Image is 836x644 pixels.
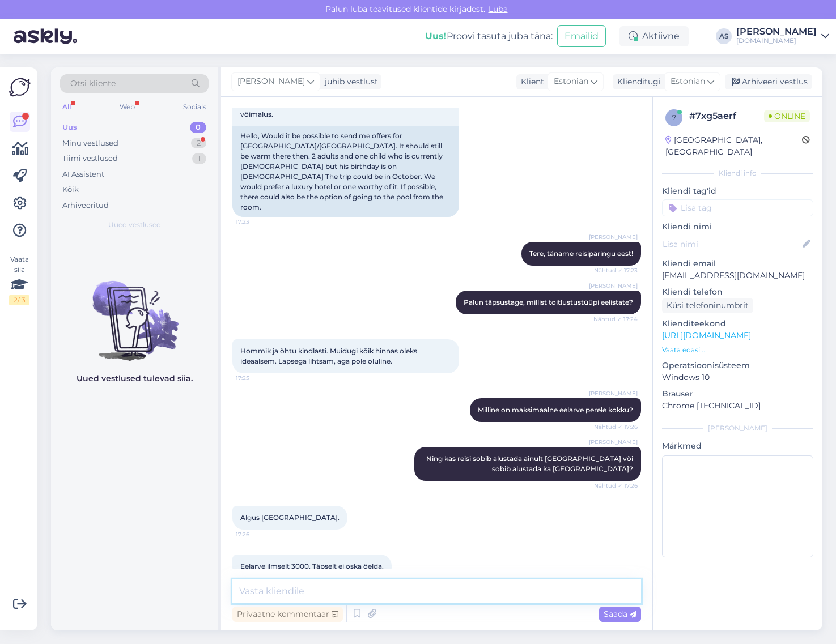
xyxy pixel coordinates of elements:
span: [PERSON_NAME] [589,233,638,241]
span: Palun täpsustage, millist toitlustustüüpi eelistate? [464,298,633,306]
div: Minu vestlused [62,138,118,149]
p: Kliendi nimi [662,221,813,233]
span: Uued vestlused [108,220,161,230]
p: Operatsioonisüsteem [662,360,813,372]
span: 17:23 [236,217,278,226]
a: [URL][DOMAIN_NAME] [662,330,751,340]
span: Algus [GEOGRAPHIC_DATA]. [240,513,340,522]
div: Kliendi info [662,168,813,178]
span: 7 [672,113,676,122]
span: 17:25 [236,374,278,382]
span: Nähtud ✓ 17:23 [594,266,638,275]
div: juhib vestlust [320,76,378,88]
div: Web [117,100,137,114]
div: Küsi telefoninumbrit [662,298,753,313]
p: [EMAIL_ADDRESS][DOMAIN_NAME] [662,270,813,282]
div: AI Assistent [62,169,104,180]
p: Windows 10 [662,372,813,383]
div: Tiimi vestlused [62,153,118,164]
div: [PERSON_NAME] [662,423,813,433]
div: Arhiveeritud [62,200,109,211]
p: Märkmed [662,440,813,452]
span: Estonian [554,75,588,88]
div: Uus [62,122,77,133]
span: [PERSON_NAME] [589,389,638,398]
p: Brauser [662,388,813,400]
p: Kliendi email [662,258,813,270]
img: No chats [51,261,218,362]
div: Privaatne kommentaar [232,607,343,622]
p: Uued vestlused tulevad siia. [77,373,193,385]
b: Uus! [425,31,447,41]
span: Otsi kliente [70,78,116,89]
div: Vaata siia [9,254,29,305]
div: Arhiveeri vestlus [725,74,812,89]
p: Chrome [TECHNICAL_ID] [662,400,813,412]
span: Luba [485,4,511,14]
div: 2 / 3 [9,295,29,305]
div: Aktiivne [619,26,689,46]
span: Estonian [671,75,705,88]
span: Saada [604,609,636,619]
div: [PERSON_NAME] [736,27,817,36]
a: [PERSON_NAME][DOMAIN_NAME] [736,27,829,45]
div: Kõik [62,184,79,195]
div: Socials [181,100,209,114]
input: Lisa tag [662,199,813,216]
div: # 7xg5aerf [689,109,764,123]
span: Milline on maksimaalne eelarve perele kokku? [478,406,633,414]
div: [GEOGRAPHIC_DATA], [GEOGRAPHIC_DATA] [665,134,802,158]
div: Proovi tasuta juba täna: [425,29,553,43]
div: Klient [516,76,544,88]
span: Hommik ja õhtu kindlasti. Muidugi kõik hinnas oleks ideaalsem. Lapsega lihtsam, aga pole oluline. [240,347,419,365]
div: [DOMAIN_NAME] [736,36,817,45]
span: Online [764,110,810,122]
img: Askly Logo [9,76,31,98]
span: Ning kas reisi sobib alustada ainult [GEOGRAPHIC_DATA] või sobib alustada ka [GEOGRAPHIC_DATA]? [426,454,635,473]
span: Nähtud ✓ 17:24 [593,315,638,323]
span: [PERSON_NAME] [589,282,638,290]
span: Eelarve ilmselt 3000. Täpselt ei oska öelda. [240,562,384,570]
span: 17:26 [236,530,278,539]
p: Klienditeekond [662,318,813,330]
span: [PERSON_NAME] [237,75,305,88]
p: Kliendi tag'id [662,185,813,197]
div: 2 [191,138,206,149]
div: AS [716,28,732,44]
div: 1 [192,153,206,164]
input: Lisa nimi [663,238,800,250]
button: Emailid [557,25,606,47]
span: Nähtud ✓ 17:26 [594,481,638,490]
div: 0 [190,122,206,133]
p: Kliendi telefon [662,286,813,298]
p: Vaata edasi ... [662,345,813,355]
span: Tere, täname reisipäringu eest! [529,249,633,258]
div: Hello, Would it be possible to send me offers for [GEOGRAPHIC_DATA]/[GEOGRAPHIC_DATA]. It should ... [232,126,459,217]
div: Klienditugi [613,76,661,88]
div: All [60,100,73,114]
span: [PERSON_NAME] [589,438,638,446]
span: Nähtud ✓ 17:26 [594,423,638,431]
